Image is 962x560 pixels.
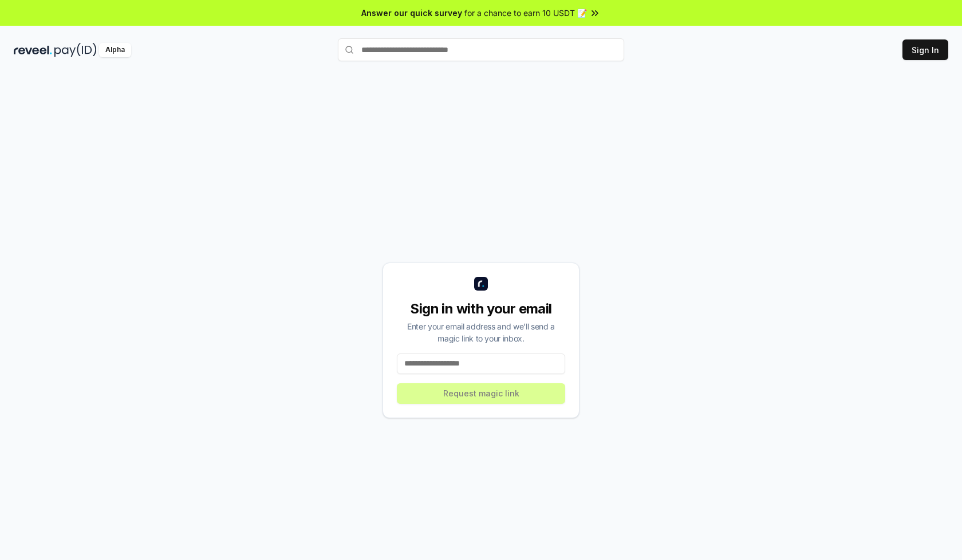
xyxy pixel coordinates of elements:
[397,300,565,318] div: Sign in with your email
[464,7,587,19] span: for a chance to earn 10 USDT 📝
[14,43,52,57] img: reveel_dark
[474,277,488,291] img: logo_small
[902,39,948,60] button: Sign In
[361,7,462,19] span: Answer our quick survey
[397,320,565,344] div: Enter your email address and we’ll send a magic link to your inbox.
[54,43,97,57] img: pay_id
[99,43,131,57] div: Alpha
